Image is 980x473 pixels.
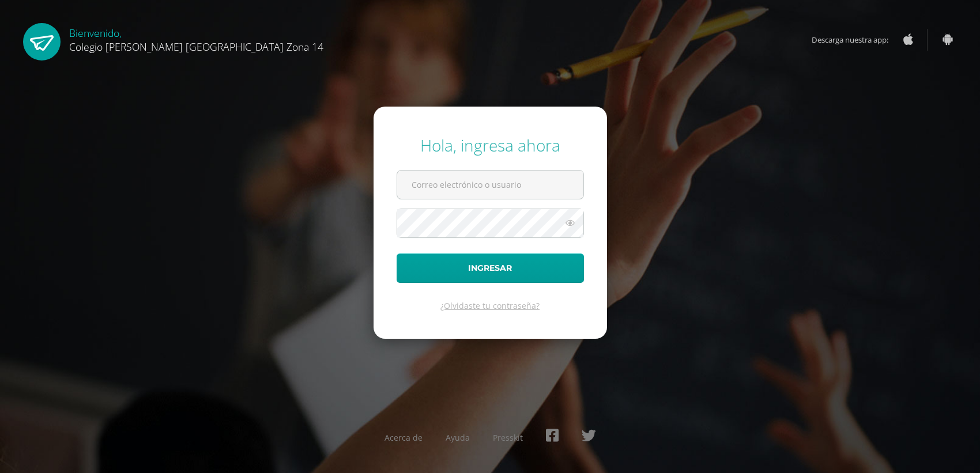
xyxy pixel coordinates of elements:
[69,23,323,54] div: Bienvenido,
[69,40,323,54] span: Colegio [PERSON_NAME] [GEOGRAPHIC_DATA] Zona 14
[397,134,584,156] div: Hola, ingresa ahora
[397,253,584,283] button: Ingresar
[446,432,470,443] a: Ayuda
[385,432,423,443] a: Acerca de
[812,29,900,51] span: Descarga nuestra app:
[397,171,583,199] input: Correo electrónico o usuario
[440,300,540,311] a: ¿Olvidaste tu contraseña?
[493,432,523,443] a: Presskit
